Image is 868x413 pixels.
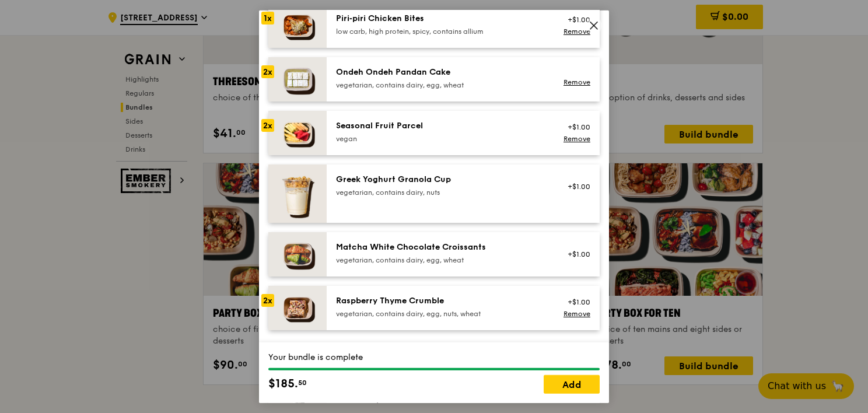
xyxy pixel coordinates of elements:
[268,351,600,363] div: Your bundle is complete
[336,27,545,36] div: low carb, high protein, spicy, contains allium
[336,174,545,185] div: Greek Yoghurt Granola Cup
[559,123,590,132] div: +$1.00
[268,374,298,392] span: $185.
[336,309,545,318] div: vegetarian, contains dairy, egg, nuts, wheat
[559,250,590,259] div: +$1.00
[336,256,545,265] div: vegetarian, contains dairy, egg, wheat
[563,27,590,36] a: Remove
[336,242,545,253] div: Matcha White Chocolate Croissants
[298,377,307,387] span: 50
[261,294,274,307] div: 2x
[336,80,545,90] div: vegetarian, contains dairy, egg, wheat
[559,182,590,191] div: +$1.00
[336,120,545,132] div: Seasonal Fruit Parcel
[268,164,327,223] img: daily_normal_Greek_Yoghurt_Granola_Cup.jpeg
[336,134,545,143] div: vegan
[268,57,327,101] img: daily_normal_Ondeh_Ondeh_Pandan_Cake-HORZ.jpg
[563,310,590,318] a: Remove
[261,12,274,24] div: 1x
[268,111,327,155] img: daily_normal_Seasonal_Fruit_Parcel__Horizontal_.jpg
[261,65,274,78] div: 2x
[336,188,545,197] div: vegetarian, contains dairy, nuts
[563,78,590,86] a: Remove
[563,135,590,143] a: Remove
[261,119,274,132] div: 2x
[336,13,545,24] div: Piri‑piri Chicken Bites
[559,297,590,307] div: +$1.00
[544,374,600,393] a: Add
[268,286,327,330] img: daily_normal_Raspberry_Thyme_Crumble__Horizontal_.jpg
[268,232,327,276] img: daily_normal_Matcha_White_Chocolate_Croissants-HORZ.jpg
[268,3,327,48] img: daily_normal_Piri-Piri-Chicken-Bites-HORZ.jpg
[559,15,590,24] div: +$1.00
[336,66,545,78] div: Ondeh Ondeh Pandan Cake
[336,295,545,307] div: Raspberry Thyme Crumble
